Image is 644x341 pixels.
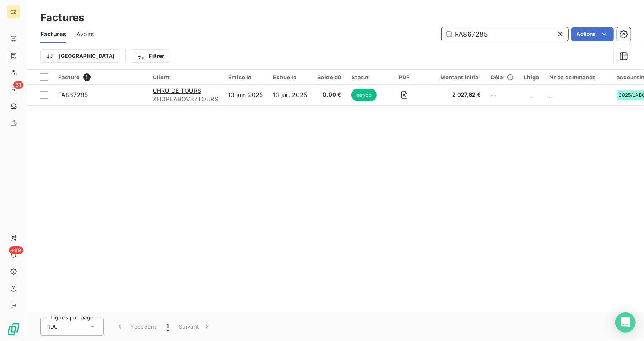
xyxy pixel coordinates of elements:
[110,318,162,336] button: Précédent
[7,322,20,336] img: Logo LeanPay
[430,91,481,99] span: 2 027,62 €
[228,74,263,81] div: Émise le
[174,318,216,336] button: Suivant
[48,322,58,331] span: 100
[351,74,379,81] div: Statut
[550,91,552,98] span: _
[167,322,169,331] span: 1
[442,27,568,41] input: Rechercher
[58,91,88,98] span: FA867285
[491,74,514,81] div: Délai
[153,87,201,94] span: CHRU DE TOURS
[317,91,341,99] span: 0,00 €
[76,30,94,38] span: Avoirs
[40,10,84,25] h3: Factures
[58,74,80,81] span: Facture
[9,246,23,254] span: +99
[83,73,91,81] span: 1
[530,91,533,98] span: _
[571,27,614,41] button: Actions
[13,81,23,89] span: 31
[223,85,268,105] td: 13 juin 2025
[40,30,66,38] span: Factures
[273,74,307,81] div: Échue le
[153,95,218,103] span: XHOPLABOV37TOURS
[7,5,20,19] div: OZ
[550,74,606,81] div: Nr de commande
[389,74,420,81] div: PDF
[153,74,218,81] div: Client
[162,318,174,336] button: 1
[524,74,539,81] div: Litige
[615,312,636,333] div: Open Intercom Messenger
[268,85,312,105] td: 13 juil. 2025
[486,85,519,105] td: --
[430,74,481,81] div: Montant initial
[131,49,170,63] button: Filtrer
[351,89,377,101] span: payée
[40,49,120,63] button: [GEOGRAPHIC_DATA]
[317,74,341,81] div: Solde dû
